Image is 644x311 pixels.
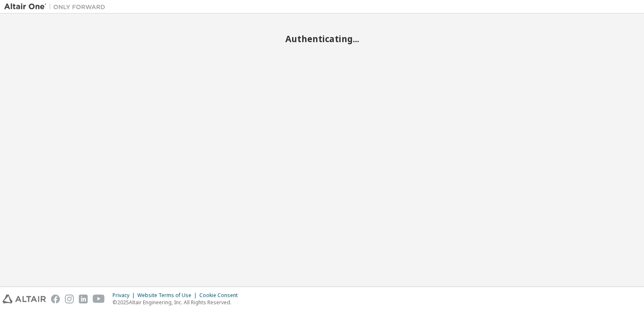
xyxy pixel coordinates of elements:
[3,295,46,303] img: altair_logo.svg
[137,292,199,299] div: Website Terms of Use
[113,299,243,306] p: © 2025 Altair Engineering, Inc. All Rights Reserved.
[51,295,60,303] img: facebook.svg
[65,295,74,303] img: instagram.svg
[4,33,640,44] h2: Authenticating...
[199,292,243,299] div: Cookie Consent
[4,3,110,11] img: Altair One
[113,292,137,299] div: Privacy
[79,295,88,303] img: linkedin.svg
[93,295,105,303] img: youtube.svg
